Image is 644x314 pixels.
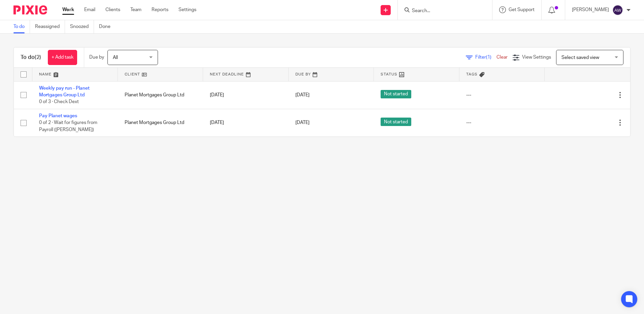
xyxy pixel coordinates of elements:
a: Clear [496,55,508,60]
a: Reports [152,6,168,13]
td: Planet Mortgages Group Ltd [118,109,203,136]
span: Tags [466,72,478,76]
span: All [113,55,118,60]
span: Get Support [509,7,535,12]
a: Snoozed [70,20,94,33]
span: 0 of 3 · Check Dext [39,99,79,104]
span: (2) [35,55,41,60]
a: + Add task [48,50,77,65]
a: Done [99,20,116,33]
a: Reassigned [35,20,65,33]
a: Email [84,6,95,13]
h1: To do [21,54,41,61]
td: [DATE] [203,81,289,109]
td: Planet Mortgages Group Ltd [118,81,203,109]
span: Not started [381,118,411,126]
span: [DATE] [295,120,310,125]
a: Work [62,6,74,13]
a: Pay Planet wages [39,114,77,118]
a: Settings [179,6,196,13]
span: Filter [475,55,496,60]
a: Weekly pay run - Planet Mortgages Group Ltd [39,86,90,97]
img: Pixie [13,5,47,14]
span: 0 of 2 · Wait for figures from Payroll ([PERSON_NAME]) [39,120,97,132]
input: Search [411,8,472,14]
a: Team [130,6,141,13]
a: Clients [105,6,120,13]
span: [DATE] [295,93,310,97]
img: svg%3E [612,5,623,15]
span: Not started [381,90,411,98]
td: [DATE] [203,109,289,136]
p: [PERSON_NAME] [572,6,609,13]
div: --- [466,92,538,98]
div: --- [466,119,538,126]
span: View Settings [522,55,551,60]
span: (1) [486,55,491,60]
span: Select saved view [561,55,599,60]
p: Due by [89,54,104,61]
a: To do [13,20,30,33]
